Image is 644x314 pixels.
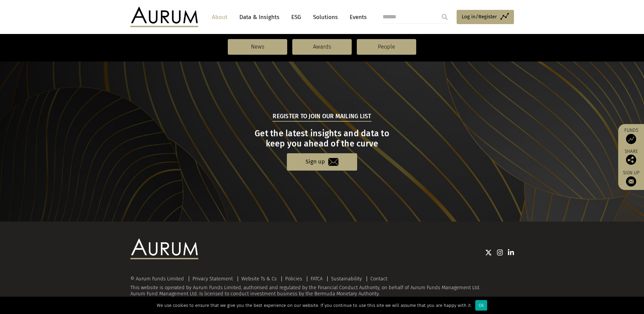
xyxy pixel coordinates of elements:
a: Contact [370,276,387,282]
a: People [357,39,416,55]
div: This website is operated by Aurum Funds Limited, authorised and regulated by the Financial Conduc... [130,276,514,297]
a: Sustainability [331,276,362,282]
a: Awards [292,39,352,55]
img: Share this post [626,155,636,165]
span: Log in/Register [462,13,497,21]
a: ESG [288,11,305,23]
a: Funds [622,127,641,144]
div: Ok [475,300,487,311]
a: Solutions [310,11,341,23]
img: Aurum [130,7,198,27]
input: Submit [438,10,452,24]
img: Aurum Logo [130,239,198,259]
a: Privacy Statement [192,276,233,282]
div: © Aurum Funds Limited [130,276,187,281]
a: Website Ts & Cs [241,276,277,282]
h3: Get the latest insights and data to keep you ahead of the curve [131,128,513,149]
a: About [208,11,231,23]
a: Policies [285,276,302,282]
a: Sign up [287,153,357,171]
a: News [228,39,287,55]
img: Sign up to our newsletter [626,176,636,187]
a: FATCA [311,276,323,282]
a: Sign up [622,170,641,187]
img: Linkedin icon [508,249,514,256]
a: Log in/Register [457,10,514,24]
h5: Register to join our mailing list [273,112,371,122]
a: Events [346,11,367,23]
img: Instagram icon [497,249,503,256]
div: Share [622,149,641,165]
img: Twitter icon [485,249,492,256]
img: Access Funds [626,134,636,144]
a: Data & Insights [236,11,283,23]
